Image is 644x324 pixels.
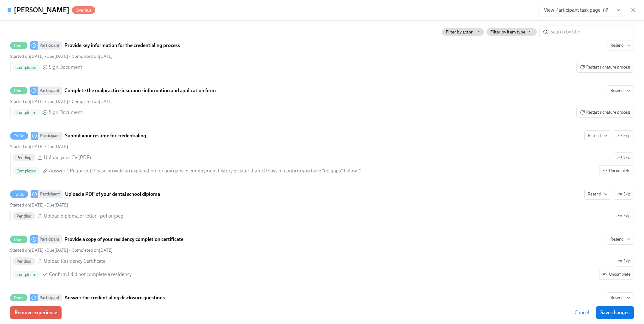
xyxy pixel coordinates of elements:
[38,87,62,95] div: Participant
[10,247,113,253] div: • •
[599,269,634,280] button: DoneParticipantProvide a copy of your residency completion certificateResendStarted on[DATE] •Due...
[10,99,44,104] span: Saturday, September 13th 2025, 10:01 am
[10,43,27,48] span: Done
[46,144,68,149] span: Saturday, September 20th 2025, 10:00 am
[612,4,625,16] button: View task page
[544,7,607,13] span: View Participant task page
[607,234,634,245] button: DoneParticipantProvide a copy of your residency completion certificateStarted on[DATE] •Due[DATE]...
[13,259,35,264] span: Pending
[44,154,91,161] span: Upload your CV (PDF)
[486,28,537,36] button: Filter by item type
[64,42,180,49] strong: Provide key information for the credentialing process
[14,5,69,15] h4: [PERSON_NAME]
[15,309,57,316] span: Remove experience
[72,8,95,13] span: Overdue
[44,213,123,219] span: Upload diploma or letter - pdf or jpeg
[596,306,634,319] button: Save changes
[600,309,629,316] span: Save changes
[10,134,28,138] span: To Do
[49,167,361,174] span: Answer "[Required] Please provide an explanation for any gaps in employment history greater than ...
[599,165,634,176] button: To DoParticipantSubmit your resume for credentialingResendSkipStarted on[DATE] •Due[DATE] Pending...
[611,295,630,301] span: Resend
[614,189,634,200] button: To DoParticipantUpload a PDF of your dental school diplomaResendStarted on[DATE] •Due[DATE] Pendi...
[611,42,630,49] span: Resend
[603,271,630,278] span: Uncomplete
[617,258,630,264] span: Skip
[580,109,630,116] span: Restart signature process
[446,29,473,35] span: Filter by actor
[539,4,612,16] a: View Participant task page
[614,256,634,267] button: DoneParticipantProvide a copy of your residency completion certificateResendStarted on[DATE] •Due...
[584,189,611,200] button: To DoParticipantUpload a PDF of your dental school diplomaSkipStarted on[DATE] •Due[DATE] Pending...
[13,110,40,115] span: Completed
[49,109,82,116] span: Sign Document
[64,294,165,302] strong: Answer the credentialing disclosure questions
[10,296,27,300] span: Done
[10,144,44,149] span: Saturday, September 13th 2025, 10:01 am
[10,99,113,105] div: • •
[13,169,40,173] span: Completed
[46,202,68,208] span: Saturday, September 20th 2025, 10:00 am
[46,99,68,104] span: Saturday, September 20th 2025, 10:00 am
[72,99,113,104] span: Sunday, September 14th 2025, 7:40 pm
[13,272,40,277] span: Completed
[611,236,630,243] span: Resend
[617,213,630,219] span: Skip
[442,28,484,36] button: Filter by actor
[38,235,62,243] div: Participant
[13,65,40,70] span: Completed
[614,211,634,221] button: To DoParticipantUpload a PDF of your dental school diplomaResendSkipStarted on[DATE] •Due[DATE] P...
[46,54,68,59] span: Saturday, September 20th 2025, 10:00 am
[10,88,27,93] span: Done
[38,190,63,198] div: Participant
[576,107,634,118] button: DoneParticipantComplete the malpractice insurance information and application formResendStarted o...
[607,85,634,96] button: DoneParticipantComplete the malpractice insurance information and application formStarted on[DATE...
[551,26,634,38] input: Search by title
[614,130,634,141] button: To DoParticipantSubmit your resume for credentialingResendStarted on[DATE] •Due[DATE] PendingUplo...
[65,190,160,198] strong: Upload a PDF of your dental school diploma
[38,294,62,302] div: Participant
[614,152,634,163] button: To DoParticipantSubmit your resume for credentialingResendSkipStarted on[DATE] •Due[DATE] Pending...
[10,54,44,59] span: Saturday, September 13th 2025, 10:01 am
[65,132,146,140] strong: Submit your resume for credentialing
[13,214,35,219] span: Pending
[580,64,630,70] span: Restart signature process
[13,155,35,160] span: Pending
[38,132,63,140] div: Participant
[617,133,630,139] span: Skip
[10,248,44,253] span: Saturday, September 13th 2025, 10:01 am
[490,29,525,35] span: Filter by item type
[584,130,611,141] button: To DoParticipantSubmit your resume for credentialingSkipStarted on[DATE] •Due[DATE] PendingUpload...
[10,53,113,59] div: • •
[46,248,68,253] span: Saturday, September 20th 2025, 10:00 am
[10,306,62,319] button: Remove experience
[607,292,634,303] button: DoneParticipantAnswer the credentialing disclosure questionsStarted on[DATE] •Due[DATE] • Complet...
[64,236,183,243] strong: Provide a copy of your residency completion certificate
[617,154,630,161] span: Skip
[575,309,589,316] span: Cancel
[72,54,113,59] span: Sunday, September 14th 2025, 8:05 pm
[10,237,27,242] span: Done
[72,248,113,253] span: Sunday, September 14th 2025, 9:16 pm
[10,202,68,208] div: •
[570,306,593,319] button: Cancel
[588,191,608,197] span: Resend
[617,191,630,197] span: Skip
[611,87,630,94] span: Resend
[607,40,634,51] button: DoneParticipantProvide key information for the credentialing processStarted on[DATE] •Due[DATE] •...
[49,64,82,71] span: Sign Document
[10,202,44,208] span: Saturday, September 13th 2025, 10:01 am
[38,41,62,50] div: Participant
[44,258,105,265] span: Upload Residency Certificate
[10,192,28,197] span: To Do
[576,62,634,73] button: DoneParticipantProvide key information for the credentialing processResendStarted on[DATE] •Due[D...
[64,87,216,94] strong: Complete the malpractice insurance information and application form
[10,144,68,150] div: •
[603,168,630,174] span: Uncomplete
[588,133,608,139] span: Resend
[49,271,132,278] span: Confirm I did not complete a residency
